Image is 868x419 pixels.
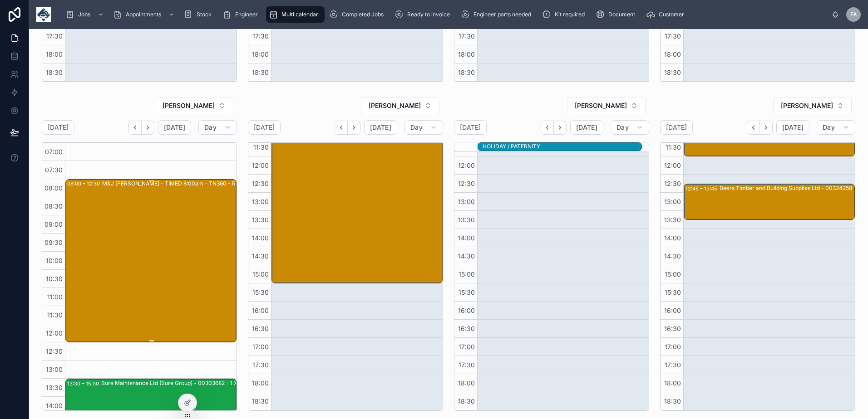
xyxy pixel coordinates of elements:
span: 12:30 [250,180,271,187]
span: 16:00 [250,307,271,314]
h2: [DATE] [48,123,69,132]
span: 14:30 [662,252,683,260]
span: 17:30 [662,361,683,369]
span: 14:00 [44,402,65,409]
a: Kit required [539,6,591,23]
span: 15:00 [250,270,271,278]
span: 18:30 [662,68,683,76]
a: Customer [643,6,690,23]
span: 17:00 [662,343,683,351]
a: Appointments [110,6,179,23]
span: Day [204,123,217,132]
button: Back [335,121,348,135]
span: 13:00 [662,198,683,205]
span: [PERSON_NAME] [575,101,627,110]
button: Day [404,120,443,135]
span: 11:30 [45,311,65,319]
span: 12:00 [662,161,683,169]
a: Stock [181,6,218,23]
span: 17:00 [250,343,271,351]
span: [DATE] [782,123,804,132]
button: Back [541,121,554,135]
span: 08:00 [42,184,65,192]
h2: [DATE] [666,123,687,132]
span: 12:30 [456,180,477,187]
button: Select Button [567,97,646,114]
span: [PERSON_NAME] [163,101,215,110]
span: 18:00 [44,50,65,58]
span: Stock [197,11,212,18]
span: 16:00 [662,307,683,314]
span: 16:00 [456,307,477,314]
a: Ready to invoice [392,6,456,23]
span: [DATE] [164,123,185,132]
span: Appointments [126,11,161,18]
h2: [DATE] [460,123,481,132]
div: 12:45 – 13:45Beers Timber and Building Supplies Ltd - 00324258 - 12PM ONWARDS - 1x reinstall - [G... [684,184,854,219]
span: [DATE] [370,123,391,132]
button: Select Button [155,97,233,114]
span: 10:30 [44,275,65,283]
button: Select Button [773,97,852,114]
span: Day [823,123,835,132]
button: Day [611,120,649,135]
span: 09:00 [42,220,65,228]
span: 13:30 [250,216,271,224]
span: 15:00 [456,270,477,278]
span: Multi calendar [281,11,318,18]
span: 18:00 [456,379,477,387]
span: 13:30 [662,216,683,224]
span: Engineer parts needed [473,11,531,18]
button: Back [128,121,142,135]
img: App logo [36,7,51,22]
span: 07:30 [43,166,65,174]
span: 12:00 [250,161,271,169]
span: 18:00 [662,50,683,58]
a: Engineer [220,6,264,23]
button: [DATE] [570,120,603,135]
button: [DATE] [364,120,397,135]
button: [DATE] [776,120,809,135]
span: 15:30 [662,288,683,296]
a: Completed Jobs [326,6,390,23]
span: 12:30 [44,347,65,355]
span: 14:30 [456,252,477,260]
button: Next [348,121,360,135]
span: [PERSON_NAME] [369,101,421,110]
div: 08:00 – 12:30 [67,179,102,188]
span: 12:30 [662,180,683,187]
button: Next [554,121,567,135]
button: Back [747,121,760,135]
span: Day [410,123,423,132]
a: Document [593,6,641,23]
span: 12:00 [44,329,65,337]
span: Jobs [78,11,90,18]
span: 14:00 [250,234,271,242]
span: 12:00 [456,161,477,169]
span: 16:30 [250,325,271,332]
span: 16:30 [456,325,477,332]
span: 17:30 [456,361,477,369]
span: 18:30 [250,397,271,405]
span: 17:30 [250,361,271,369]
span: 18:00 [456,50,477,58]
div: 08:00 – 15:30: SURESERVE(C/OBOTT) - 00322578 - PM 1 HOURS NOTICE - LE65 2UU - 13 LEFT [272,12,442,283]
div: HOLIDAY / PATERNITY [483,143,540,150]
a: Multi calendar [266,6,325,23]
a: Jobs [63,6,108,23]
span: 15:30 [250,288,271,296]
div: 12:45 – 13:45 [686,184,720,193]
span: 18:30 [250,68,271,76]
span: 13:00 [44,365,65,373]
span: Engineer [235,11,258,18]
span: 18:30 [456,397,477,405]
span: 14:30 [250,252,271,260]
span: 13:00 [456,198,477,205]
div: M&J [PERSON_NAME] - TIMED 8:00am - TN360 - RENEWAL UPGRADE - 4 X VT101 WITH CANCLIK + BUZZER *KIT... [102,180,271,187]
div: 08:00 – 12:30M&J [PERSON_NAME] - TIMED 8:00am - TN360 - RENEWAL UPGRADE - 4 X VT101 WITH CANCLIK ... [66,180,236,342]
span: 17:30 [250,32,271,40]
span: FA [850,11,857,18]
span: 07:00 [43,148,65,156]
span: Completed Jobs [342,11,384,18]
